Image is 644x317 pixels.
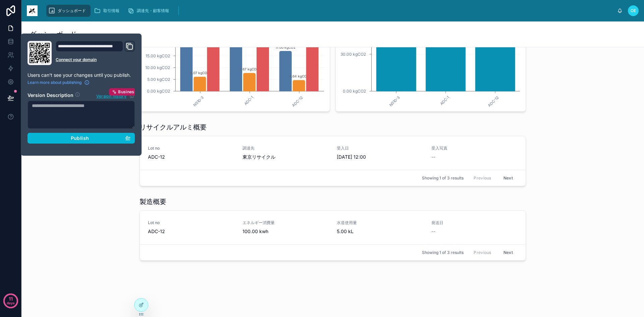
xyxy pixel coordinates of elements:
[431,154,435,160] span: --
[28,80,90,85] a: Learn more about publishing
[28,80,82,85] span: Learn more about publishing
[28,72,135,78] p: Users can't see your changes until you publish.
[58,8,86,13] span: ダッシュボード
[28,133,135,144] button: Publish
[96,92,126,99] span: Version history
[56,57,135,62] a: Connect your domain
[337,228,423,235] span: 5.00 kL
[190,71,209,75] text: 6.07 kgCO2
[43,3,617,18] div: scrollable content
[388,95,401,107] text: NS10-3
[337,154,423,160] span: [DATE] 12:00
[291,95,304,108] text: ADC-12
[243,220,329,225] span: エネルギー消費量
[140,211,526,244] a: Lot noADC-12エネルギー消費量100.00 kwh水道使用量5.00 kL発送日--
[275,45,296,50] text: 17.00 kgCO2
[240,67,259,71] text: 7.67 kgCO2
[499,173,518,183] button: Next
[422,175,464,181] span: Showing 1 of 3 results
[422,250,464,255] span: Showing 1 of 3 results
[431,228,435,235] span: --
[140,197,166,206] h1: 製造概要
[27,5,38,16] img: App logo
[343,89,366,94] tspan: 0.00 kgCO2
[439,95,450,106] text: ADC-1
[337,220,423,225] span: 水道使用量
[147,77,170,82] tspan: 5.00 kgCO2
[499,247,518,258] button: Next
[140,136,526,170] a: Lot noADC-12調達先東京リサイクル受入日[DATE] 12:00受入写真--
[431,220,518,225] span: 発送日
[92,5,124,17] a: 取引情報
[71,135,89,141] span: Publish
[125,5,174,17] a: 調達先・顧客情報
[146,53,170,58] tspan: 15.00 kgCO2
[145,65,170,70] tspan: 10.00 kgCO2
[487,95,499,108] text: ADC-12
[243,146,329,151] span: 調達先
[28,92,73,99] h2: Version Description
[118,89,137,95] span: Business
[193,95,205,107] text: NS10-3
[140,122,207,132] h1: リサイクルアルミ概要
[9,296,13,302] p: 11
[631,8,636,13] span: OE
[431,146,518,151] span: 受入写真
[337,146,423,151] span: 受入日
[340,52,366,57] tspan: 30.00 kgCO2
[243,228,329,235] span: 100.00 kwh
[243,95,254,106] text: ADC-1
[56,41,135,65] div: Domain and Custom Link
[137,8,169,13] span: 調達先・顧客情報
[289,74,309,78] text: 4.64 kgCO2
[96,92,135,99] button: Version historyBusiness
[243,154,329,160] span: 東京リサイクル
[7,298,15,308] p: days
[46,5,91,17] a: ダッシュボード
[148,220,234,225] span: Lot no
[148,228,234,235] span: ADC-12
[147,89,170,94] tspan: 0.00 kgCO2
[30,30,76,39] h1: ダッシュボード
[148,154,234,160] span: ADC-12
[148,146,234,151] span: Lot no
[103,8,119,13] span: 取引情報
